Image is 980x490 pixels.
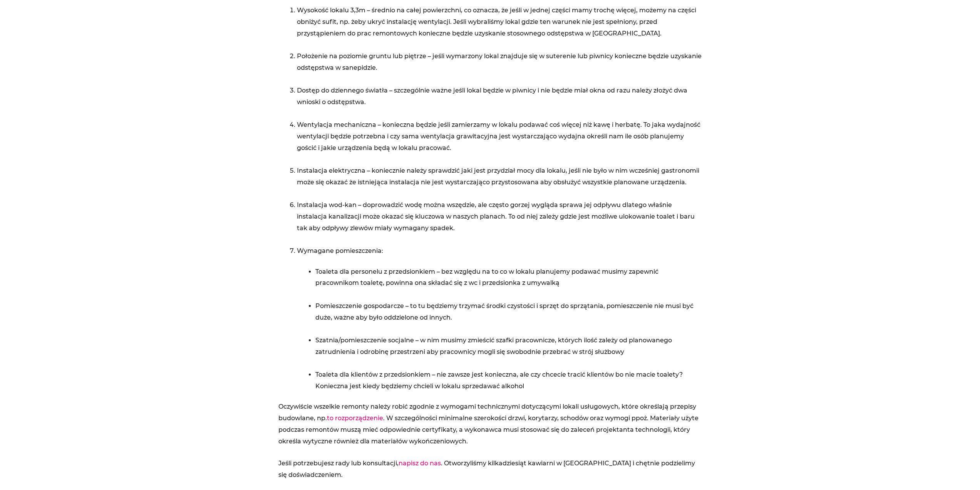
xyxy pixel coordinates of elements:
li: Toaleta dla personelu z przedsionkiem – bez względu na to co w lokalu planujemy podawać musimy za... [315,266,702,300]
li: Instalacja wod-kan – doprowadzić wodę można wszędzie, ale często gorzej wygląda sprawa jej odpływ... [297,199,702,245]
li: Pomieszczenie gospodarcze – to tu będziemy trzymać środki czystości i sprzęt do sprzątania, pomie... [315,300,702,335]
a: to rozporządzenie [327,414,383,422]
li: Wymagane pomieszczenia: [297,245,702,257]
li: Wysokość lokalu 3,3m – średnio na całej powierzchni, co oznacza, że jeśli w jednej części mamy tr... [297,5,702,51]
a: napisz do nas [399,460,441,467]
li: Toaleta dla klientów z przedsionkiem – nie zawsze jest konieczna, ale czy chcecie tracić klientów... [315,369,702,392]
p: Jeśli potrzebujesz rady lub konsultacji, . Otworzyliśmy kilkadziesiąt kawiarni w [GEOGRAPHIC_DATA... [278,458,702,480]
li: Wentylacja mechaniczna – konieczna będzie jeśli zamierzamy w lokalu podawać coś więcej niż kawę i... [297,119,702,165]
li: Szatnia/pomieszczenie socjalne – w nim musimy zmieścić szafki pracownicze, których ilość zależy o... [315,335,702,369]
p: Oczywiście wszelkie remonty należy robić zgodnie z wymogami technicznymi dotyczącymi lokali usług... [278,401,702,447]
li: Instalacja elektryczna – koniecznie należy sprawdzić jaki jest przydział mocy dla lokalu, jeśli n... [297,165,702,199]
li: Dostęp do dziennego światła – szczególnie ważne jeśli lokal będzie w piwnicy i nie będzie miał ok... [297,85,702,119]
li: Położenie na poziomie gruntu lub piętrze – jeśli wymarzony lokal znajduje się w suterenie lub piw... [297,51,702,85]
